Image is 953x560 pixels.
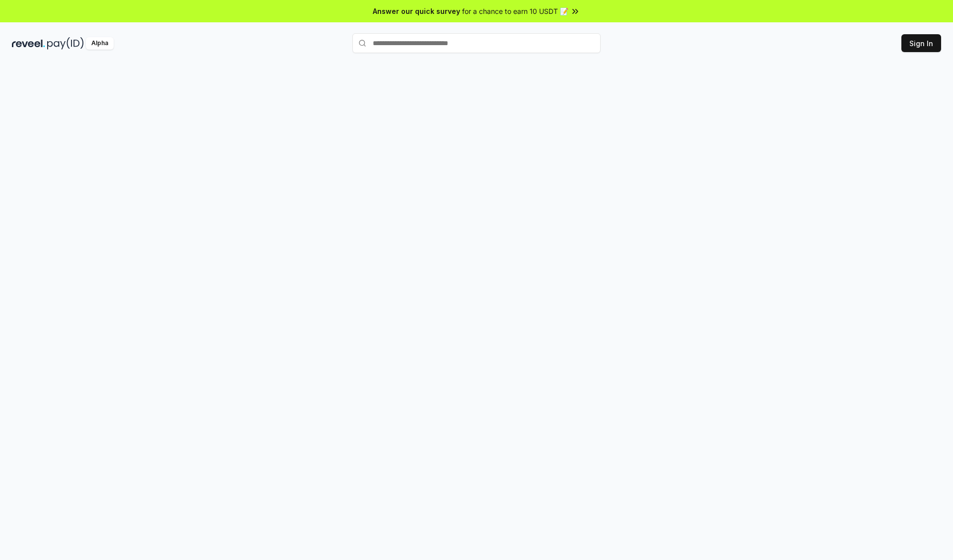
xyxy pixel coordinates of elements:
img: reveel_dark [12,37,45,50]
button: Sign In [901,34,941,52]
span: for a chance to earn 10 USDT 📝 [462,6,568,16]
img: pay_id [47,37,84,50]
span: Answer our quick survey [373,6,460,16]
div: Alpha [86,37,114,50]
